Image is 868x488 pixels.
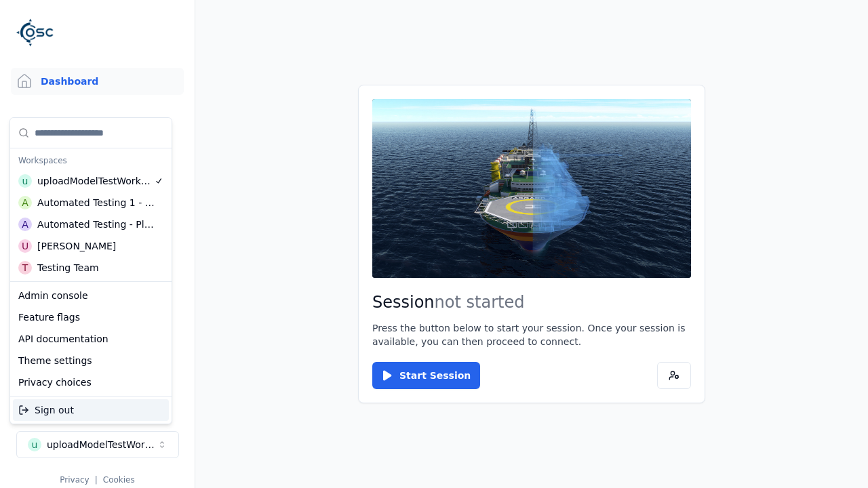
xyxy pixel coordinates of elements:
div: Suggestions [10,282,172,396]
div: Privacy choices [13,371,169,393]
div: Suggestions [10,396,172,424]
div: Sign out [13,399,169,421]
div: U [18,239,32,253]
div: Testing Team [37,261,99,274]
div: Suggestions [10,118,172,281]
div: A [18,218,32,231]
div: uploadModelTestWorkspace [37,174,154,188]
div: Admin console [13,285,169,306]
div: Feature flags [13,306,169,328]
div: Workspaces [13,151,169,170]
div: A [18,196,32,209]
div: API documentation [13,328,169,350]
div: Automated Testing 1 - Playwright [37,196,155,209]
div: T [18,261,32,274]
div: u [18,174,32,188]
div: Theme settings [13,350,169,371]
div: Automated Testing - Playwright [37,218,155,231]
div: [PERSON_NAME] [37,239,116,253]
